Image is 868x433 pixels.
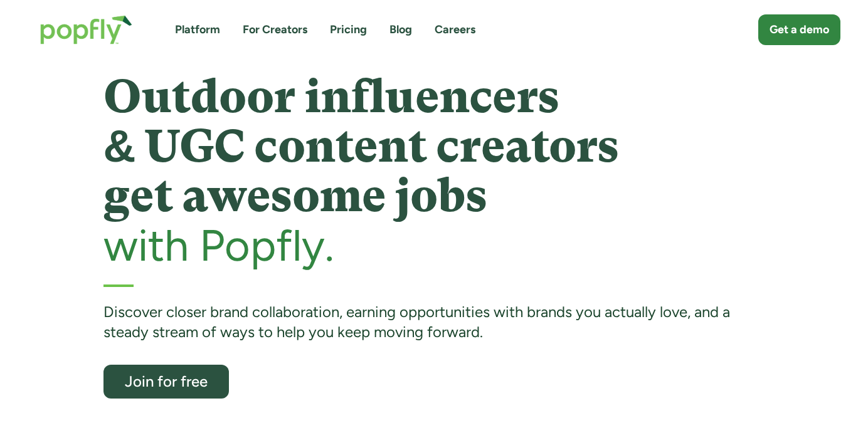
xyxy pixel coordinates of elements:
[175,22,220,38] a: Platform
[103,72,765,221] h1: Outdoor influencers & UGC content creators get awesome jobs
[243,22,307,38] a: For Creators
[770,22,829,38] div: Get a demo
[389,22,412,38] a: Blog
[103,302,765,343] div: Discover closer brand collaboration, earning opportunities with brands you actually love, and a s...
[330,22,367,38] a: Pricing
[115,373,218,389] div: Join for free
[435,22,475,38] a: Careers
[758,14,840,45] a: Get a demo
[103,365,229,399] a: Join for free
[28,3,145,57] a: home
[103,221,765,269] h2: with Popfly.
